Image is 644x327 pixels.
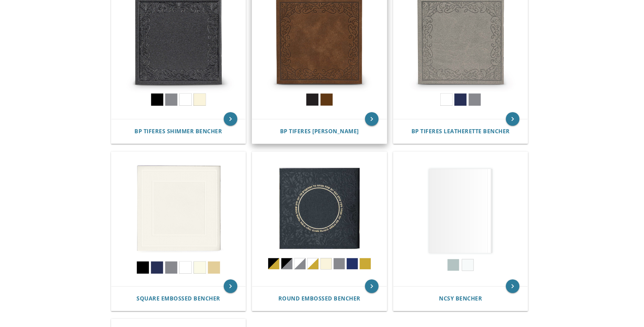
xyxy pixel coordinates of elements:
[224,279,237,293] a: keyboard_arrow_right
[136,295,220,302] a: Square Embossed Bencher
[278,295,361,302] a: Round Embossed Bencher
[439,295,482,302] span: NCSY Bencher
[136,295,220,302] span: Square Embossed Bencher
[111,152,246,287] img: Square Embossed Bencher
[134,127,222,135] span: BP Tiferes Shimmer Bencher
[506,279,519,293] a: keyboard_arrow_right
[411,128,510,135] a: BP Tiferes Leatherette Bencher
[280,127,359,135] span: BP Tiferes [PERSON_NAME]
[439,295,482,302] a: NCSY Bencher
[506,112,519,126] a: keyboard_arrow_right
[252,152,387,287] img: Round Embossed Bencher
[224,112,237,126] a: keyboard_arrow_right
[365,279,379,293] a: keyboard_arrow_right
[411,127,510,135] span: BP Tiferes Leatherette Bencher
[365,112,379,126] a: keyboard_arrow_right
[280,128,359,135] a: BP Tiferes [PERSON_NAME]
[134,128,222,135] a: BP Tiferes Shimmer Bencher
[278,295,361,302] span: Round Embossed Bencher
[393,152,528,287] img: NCSY Bencher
